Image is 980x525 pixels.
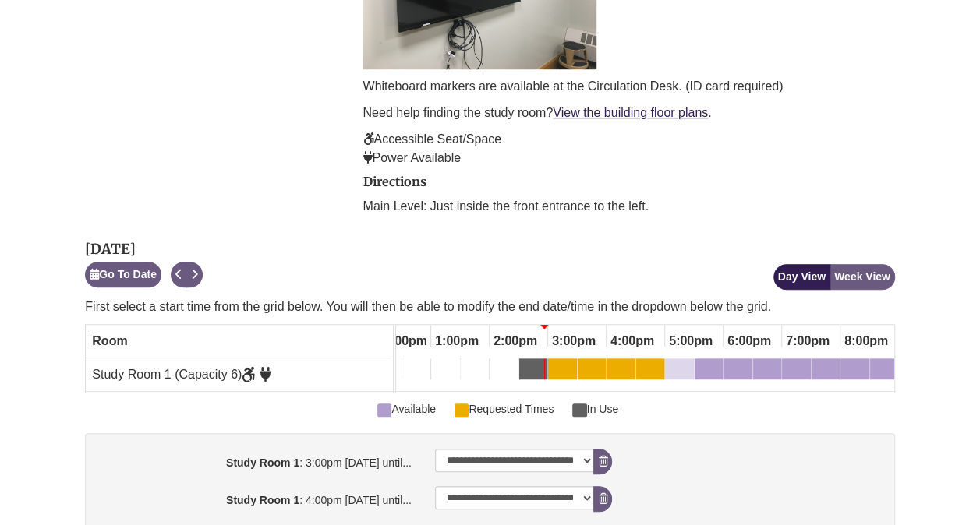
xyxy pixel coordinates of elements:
span: 5:00pm [665,328,716,354]
span: 12:00pm [373,328,431,354]
label: : 3:00pm [DATE] until... [89,449,423,471]
p: First select a start time from the grid below. You will then be able to modify the end date/time ... [85,298,894,316]
a: 6:30pm Wednesday, October 1, 2025 - Study Room 1 - Available [753,358,781,385]
p: Main Level: Just inside the front entrance to the left. [363,197,894,216]
a: 6:00pm Wednesday, October 1, 2025 - Study Room 1 - Available [724,358,752,385]
button: Previous [171,262,187,287]
span: 3:00pm [548,328,600,354]
span: Requested Times [455,400,554,418]
a: 7:00pm Wednesday, October 1, 2025 - Study Room 1 - Available [782,358,811,385]
span: 6:00pm [724,328,775,354]
a: 5:30pm Wednesday, October 1, 2025 - Study Room 1 - Available [695,358,723,385]
a: 5:00pm Wednesday, October 1, 2025 - Study Room 1 - Available [665,358,694,385]
button: Day View [773,264,830,290]
strong: Study Room 1 [226,494,299,506]
span: 2:00pm [490,328,541,354]
span: 1:00pm [431,328,483,354]
a: 4:30pm Wednesday, October 1, 2025 - Study Room 1 - Available [636,358,664,385]
button: Go To Date [85,262,161,287]
a: 2:30pm Wednesday, October 1, 2025 - Study Room 1 - In Use [519,358,547,385]
span: 4:00pm [607,328,658,354]
button: Week View [830,264,895,290]
span: Available [377,400,436,418]
a: 8:30pm Wednesday, October 1, 2025 - Study Room 1 - Available [870,358,898,385]
span: Room [92,334,127,347]
h2: [DATE] [85,241,203,257]
h2: Directions [363,175,894,189]
span: Study Room 1 (Capacity 6) [92,368,271,381]
span: 8:00pm [840,328,892,354]
a: 3:00pm Wednesday, October 1, 2025 - Study Room 1 - Available [548,358,577,385]
a: 7:30pm Wednesday, October 1, 2025 - Study Room 1 - Available [812,358,840,385]
div: directions [363,175,894,216]
a: 8:00pm Wednesday, October 1, 2025 - Study Room 1 - Available [840,358,869,385]
span: In Use [572,400,618,418]
p: Need help finding the study room? . [363,104,894,122]
p: Accessible Seat/Space Power Available [363,130,894,167]
a: View the building floor plans [553,106,708,119]
button: Next [186,262,203,287]
p: Whiteboard markers are available at the Circulation Desk. (ID card required) [363,77,894,96]
a: 3:30pm Wednesday, October 1, 2025 - Study Room 1 - Available [578,358,606,385]
a: 4:00pm Wednesday, October 1, 2025 - Study Room 1 - Available [607,358,635,385]
span: 7:00pm [782,328,833,354]
strong: Study Room 1 [226,456,299,469]
label: : 4:00pm [DATE] until... [89,486,423,509]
